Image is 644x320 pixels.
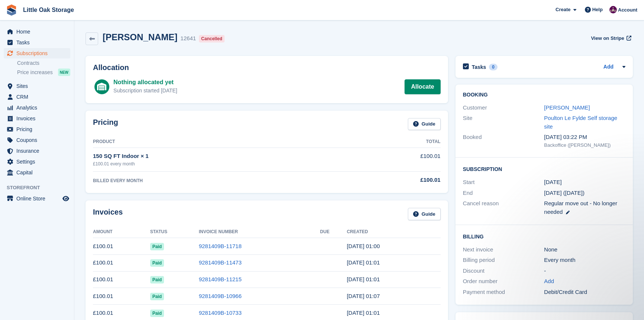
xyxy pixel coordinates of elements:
[544,245,625,254] div: None
[17,69,53,76] span: Price increases
[199,243,242,249] a: 9281409B-11718
[405,79,440,94] a: Allocate
[408,208,441,220] a: Guide
[4,135,70,145] a: menu
[199,35,225,42] div: Cancelled
[4,26,70,37] a: menu
[16,113,61,124] span: Invoices
[17,68,70,76] a: Price increases NEW
[463,267,544,275] div: Discount
[4,37,70,48] a: menu
[150,293,164,300] span: Paid
[17,60,70,67] a: Contracts
[348,148,441,171] td: £100.01
[544,256,625,264] div: Every month
[347,310,380,316] time: 2025-04-06 00:01:14 UTC
[463,256,544,264] div: Billing period
[4,92,70,102] a: menu
[463,288,544,297] div: Payment method
[16,26,61,37] span: Home
[4,48,70,58] a: menu
[61,194,70,203] a: Preview store
[347,293,380,299] time: 2025-05-06 00:07:50 UTC
[16,167,61,178] span: Capital
[103,32,177,42] h2: [PERSON_NAME]
[93,226,150,238] th: Amount
[603,63,614,72] a: Add
[180,34,196,43] div: 12641
[113,87,177,95] div: Subscription started [DATE]
[544,190,585,196] span: [DATE] ([DATE])
[58,69,70,76] div: NEW
[544,277,554,286] a: Add
[618,6,637,14] span: Account
[463,114,544,131] div: Site
[320,226,347,238] th: Due
[348,176,441,184] div: £100.01
[348,136,441,148] th: Total
[4,146,70,156] a: menu
[16,135,61,145] span: Coupons
[347,226,441,238] th: Created
[16,193,61,204] span: Online Store
[93,152,348,161] div: 150 SQ FT Indoor × 1
[7,184,74,191] span: Storefront
[199,276,242,282] a: 9281409B-11215
[93,118,118,130] h2: Pricing
[347,276,380,282] time: 2025-06-06 00:01:57 UTC
[93,177,348,184] div: BILLED EVERY MONTH
[93,63,441,72] h2: Allocation
[544,142,625,149] div: Backoffice ([PERSON_NAME])
[544,200,617,215] span: Regular move out - No longer needed
[93,136,348,148] th: Product
[588,32,633,44] a: View on Stripe
[16,124,61,134] span: Pricing
[16,102,61,113] span: Analytics
[16,81,61,91] span: Sites
[4,81,70,91] a: menu
[544,178,561,187] time: 2023-01-06 00:00:00 UTC
[544,104,590,111] a: [PERSON_NAME]
[93,254,150,271] td: £100.01
[463,277,544,286] div: Order number
[556,6,570,13] span: Create
[4,113,70,124] a: menu
[199,293,242,299] a: 9281409B-10966
[489,64,498,70] div: 0
[93,208,123,220] h2: Invoices
[544,267,625,275] div: -
[463,92,625,98] h2: Booking
[463,232,625,240] h2: Billing
[463,199,544,216] div: Cancel reason
[463,245,544,254] div: Next invoice
[463,189,544,197] div: End
[347,259,380,266] time: 2025-07-06 00:01:56 UTC
[4,156,70,167] a: menu
[93,288,150,305] td: £100.01
[199,310,242,316] a: 9281409B-10733
[113,78,177,87] div: Nothing allocated yet
[463,104,544,112] div: Customer
[16,146,61,156] span: Insurance
[16,92,61,102] span: CRM
[93,271,150,288] td: £100.01
[463,133,544,149] div: Booked
[463,165,625,172] h2: Subscription
[544,115,617,130] a: Poulton Le Fylde Self storage site
[4,124,70,134] a: menu
[20,4,77,16] a: Little Oak Storage
[4,167,70,178] a: menu
[6,4,17,16] img: stora-icon-8386f47178a22dfd0bd8f6a31ec36ba5ce8667c1dd55bd0f319d3a0aa187defe.svg
[592,6,603,13] span: Help
[544,133,625,142] div: [DATE] 03:22 PM
[472,64,486,70] h2: Tasks
[591,35,624,42] span: View on Stripe
[544,288,625,297] div: Debit/Credit Card
[150,226,199,238] th: Status
[93,238,150,255] td: £100.01
[199,259,242,266] a: 9281409B-11473
[150,259,164,267] span: Paid
[16,37,61,48] span: Tasks
[150,243,164,250] span: Paid
[93,161,348,167] div: £100.01 every month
